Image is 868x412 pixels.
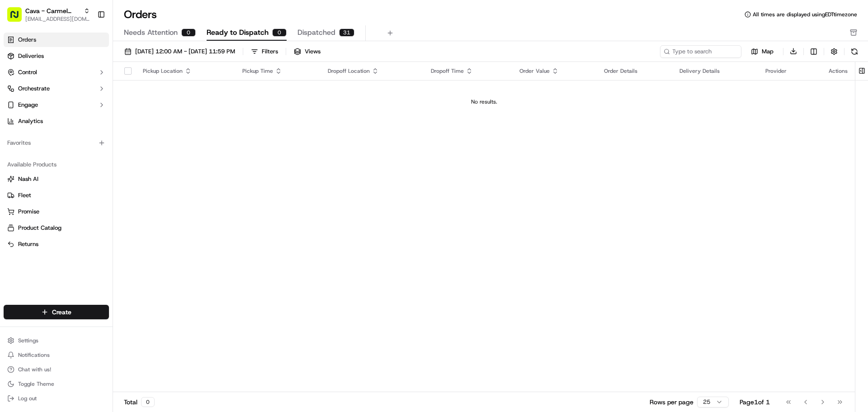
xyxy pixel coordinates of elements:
[18,68,37,76] span: Control
[4,378,109,390] button: Toggle Theme
[262,47,278,56] div: Filters
[18,101,38,109] span: Engage
[4,49,109,63] a: Deliveries
[18,395,37,402] span: Log out
[650,398,693,407] p: Rows per page
[25,15,90,23] button: [EMAIL_ADDRESS][DOMAIN_NAME]
[242,67,313,75] div: Pickup Time
[4,114,109,128] a: Analytics
[4,136,109,150] div: Favorites
[339,28,354,37] div: 31
[4,98,109,112] button: Engage
[4,237,109,251] button: Returns
[18,85,50,93] span: Orchestrate
[679,67,751,75] div: Delivery Details
[4,363,109,376] button: Chat with us!
[4,4,94,25] button: Cava - Carmel Commons[EMAIL_ADDRESS][DOMAIN_NAME]
[4,204,109,219] button: Promise
[18,175,38,183] span: Nash AI
[120,45,239,58] button: [DATE] 12:00 AM - [DATE] 11:59 PM
[4,81,109,96] button: Orchestrate
[4,188,109,203] button: Fleet
[745,46,779,57] button: Map
[829,67,848,75] div: Actions
[18,208,39,216] span: Promise
[848,45,861,58] button: Refresh
[18,380,54,388] span: Toggle Theme
[25,6,80,15] button: Cava - Carmel Commons
[4,157,109,172] div: Available Products
[124,27,178,38] span: Needs Attention
[4,221,109,235] button: Product Catalog
[297,27,335,38] span: Dispatched
[4,172,109,186] button: Nash AI
[765,67,814,75] div: Provider
[18,117,43,125] span: Analytics
[4,65,109,80] button: Control
[135,47,235,56] span: [DATE] 12:00 AM - [DATE] 11:59 PM
[18,366,51,373] span: Chat with us!
[181,28,196,37] div: 0
[18,351,50,359] span: Notifications
[305,47,321,56] span: Views
[18,52,44,60] span: Deliveries
[431,67,505,75] div: Dropoff Time
[4,305,109,319] button: Create
[18,224,61,232] span: Product Catalog
[143,67,228,75] div: Pickup Location
[7,240,105,248] a: Returns
[124,397,155,407] div: Total
[4,33,109,47] a: Orders
[762,47,774,56] span: Map
[4,392,109,405] button: Log out
[117,98,851,105] div: No results.
[247,45,282,58] button: Filters
[4,334,109,347] button: Settings
[18,191,31,199] span: Fleet
[7,191,105,199] a: Fleet
[7,175,105,183] a: Nash AI
[4,349,109,361] button: Notifications
[753,11,857,18] span: All times are displayed using EDT timezone
[141,397,155,407] div: 0
[290,45,325,58] button: Views
[18,36,36,44] span: Orders
[519,67,590,75] div: Order Value
[7,224,105,232] a: Product Catalog
[124,7,157,22] h1: Orders
[207,27,269,38] span: Ready to Dispatch
[18,240,38,248] span: Returns
[604,67,665,75] div: Order Details
[7,208,105,216] a: Promise
[52,308,71,317] span: Create
[328,67,416,75] div: Dropoff Location
[660,45,741,58] input: Type to search
[18,337,38,344] span: Settings
[740,398,770,407] div: Page 1 of 1
[272,28,287,37] div: 0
